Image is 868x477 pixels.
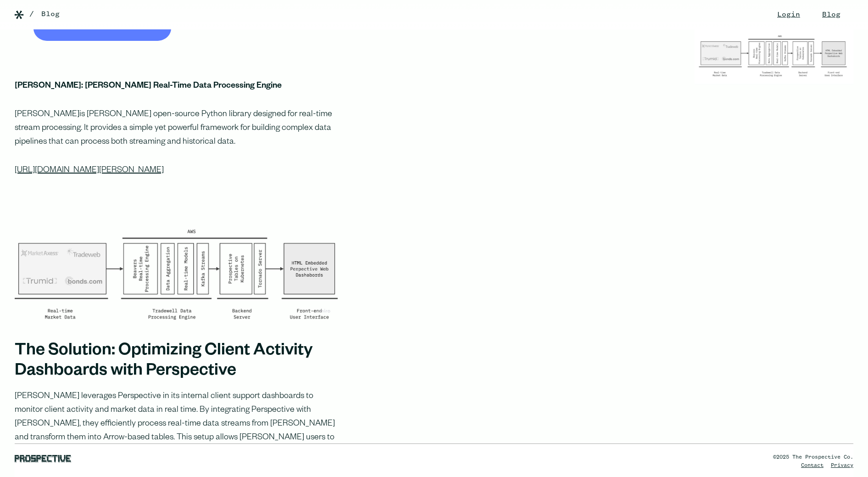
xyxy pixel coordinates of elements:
p: is [PERSON_NAME] open-source Python library designed for real-time stream processing. It provides... [15,108,338,149]
a: [URL][DOMAIN_NAME][PERSON_NAME] [15,166,164,175]
div: ©2025 The Prospective Co. [773,453,853,461]
a: Blog [41,9,60,20]
p: ‍ [15,192,338,206]
a: [PERSON_NAME] [15,110,79,119]
div: / [29,9,34,20]
p: [PERSON_NAME] leverages Perspective in its internal client support dashboards to monitor client a... [15,390,338,472]
a: Contact [801,463,823,468]
strong: [PERSON_NAME]: [PERSON_NAME] Real-Time Data Processing Engine [15,82,282,91]
a: Privacy [831,463,853,468]
strong: The Solution: Optimizing Client Activity Dashboards with Perspective [15,343,313,382]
